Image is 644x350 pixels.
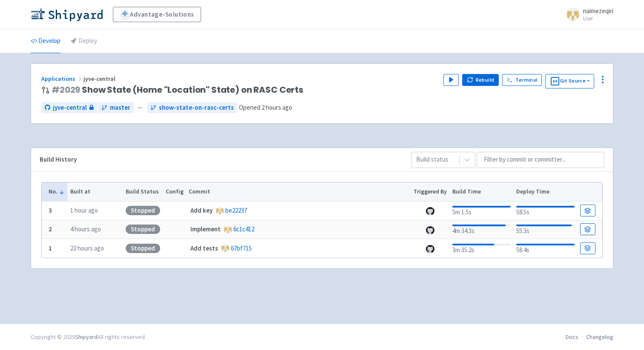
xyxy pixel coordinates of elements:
button: Play [443,74,459,86]
button: Git Source [545,74,594,88]
a: show-state-on-rasc-certs [147,102,237,114]
a: Develop [31,29,60,53]
a: Docs [566,333,578,341]
a: Deploy [71,29,97,53]
div: 55.3s [516,223,575,236]
a: naimezeqiri User [561,8,613,21]
div: 4m 34.3s [452,223,511,236]
a: #2029 [52,84,80,96]
strong: Implement [190,225,221,233]
a: Advantage-Solutions [113,7,201,22]
span: ← [137,103,144,113]
span: jyve-central [83,75,117,83]
th: Build Time [449,182,513,201]
th: Triggered By [411,182,450,201]
div: 5m 1.5s [452,204,511,217]
th: Build Status [123,182,163,201]
th: Commit [186,182,411,201]
div: 3m 35.2s [452,242,511,255]
b: 3 [49,206,52,214]
time: 1 hour ago [70,206,98,214]
th: Config [163,182,186,201]
a: 6c1c412 [233,225,254,233]
span: jyve-central [53,103,87,113]
div: Build History [40,155,398,165]
span: Opened [239,103,292,111]
div: Stopped [126,244,160,253]
button: Rebuild [462,74,499,86]
a: master [98,102,134,114]
th: Deploy Time [513,182,577,201]
input: Filter by commit or committer... [477,152,604,168]
th: Built at [67,182,123,201]
a: Applications [41,75,83,83]
div: Stopped [126,206,160,215]
strong: Add tests [190,244,218,252]
small: User [583,16,613,21]
a: jyve-central [41,102,97,114]
a: Build Details [580,205,595,216]
a: Shipyard [75,333,98,341]
div: Copyright © 2025 All rights reserved. [31,333,146,341]
div: 58.4s [516,242,575,255]
b: 1 [49,244,52,252]
span: show-state-on-rasc-certs [159,103,234,113]
time: 22 hours ago [70,244,104,252]
div: 58.5s [516,204,575,217]
time: 2 hours ago [262,103,292,111]
time: 4 hours ago [70,225,101,233]
span: Show State (Home "Location" State) on RASC Certs [52,85,303,95]
span: naimezeqiri [583,7,613,15]
a: Build Details [580,242,595,254]
div: Stopped [126,225,160,234]
a: Build Details [580,223,595,235]
strong: Add key [190,206,213,214]
a: 67bf715 [231,244,252,252]
button: No. [49,187,65,196]
a: Terminal [502,74,542,86]
span: master [110,103,130,113]
a: Changelog [586,333,613,341]
img: Shipyard logo [31,8,103,21]
b: 2 [49,225,52,233]
a: be22237 [225,206,247,214]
